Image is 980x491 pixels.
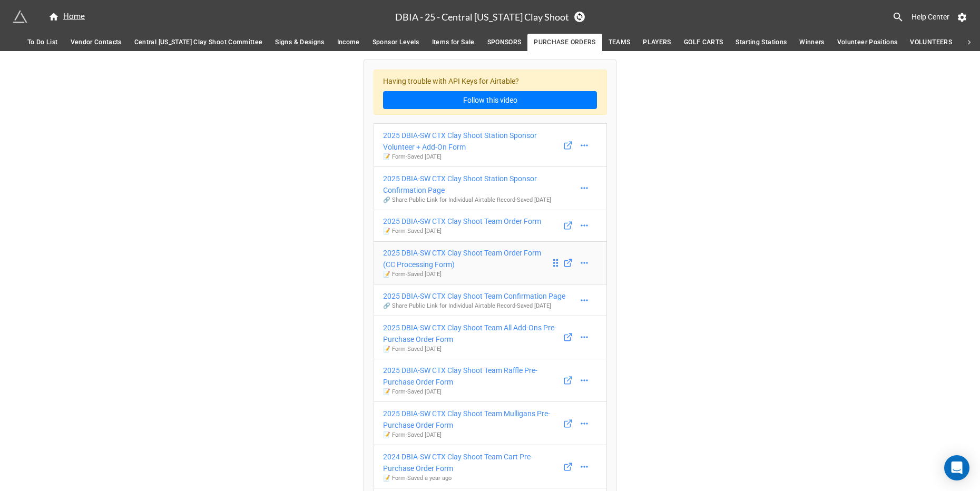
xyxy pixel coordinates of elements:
[383,91,597,109] a: Follow this video
[374,316,607,359] a: 2025 DBIA-SW CTX Clay Shoot Team All Add-Ons Pre-Purchase Order Form📝 Form-Saved [DATE]
[383,408,560,431] div: 2025 DBIA-SW CTX Clay Shoot Team Mulligans Pre-Purchase Order Form
[487,37,522,48] span: SPONSORS
[534,37,595,48] span: PURCHASE ORDERS
[337,37,360,48] span: Income
[374,123,607,167] a: 2025 DBIA-SW CTX Clay Shoot Station Sponsor Volunteer + Add-On Form📝 Form-Saved [DATE]
[374,445,607,488] a: 2024 DBIA-SW CTX Clay Shoot Team Cart Pre-Purchase Order Form📝 Form-Saved a year ago
[383,215,541,227] div: 2025 DBIA-SW CTX Clay Shoot Team Order Form
[48,11,85,23] div: Home
[383,451,560,474] div: 2024 DBIA-SW CTX Clay Shoot Team Cart Pre-Purchase Order Form
[395,12,569,22] h3: DBIA - 25 - Central [US_STATE] Clay Shoot
[574,12,585,22] a: Sync Base Structure
[275,37,324,48] span: Signs & Designs
[684,37,723,48] span: GOLF CARTS
[71,37,122,48] span: Vendor Contacts
[42,11,91,23] a: Home
[643,37,671,48] span: PLAYERS
[383,130,560,153] div: 2025 DBIA-SW CTX Clay Shoot Station Sponsor Volunteer + Add-On Form
[383,345,560,353] p: 📝 Form - Saved [DATE]
[383,196,576,204] p: 🔗 Share Public Link for Individual Airtable Record - Saved [DATE]
[736,37,787,48] span: Starting Stations
[373,37,419,48] span: Sponsor Levels
[383,365,560,388] div: 2025 DBIA-SW CTX Clay Shoot Team Raffle Pre-Purchase Order Form
[383,153,560,161] p: 📝 Form - Saved [DATE]
[383,227,541,235] p: 📝 Form - Saved [DATE]
[609,37,631,48] span: TEAMS
[383,173,576,196] div: 2025 DBIA-SW CTX Clay Shoot Station Sponsor Confirmation Page
[374,70,607,115] div: Having trouble with API Keys for Airtable?
[383,302,565,310] p: 🔗 Share Public Link for Individual Airtable Record - Saved [DATE]
[374,284,607,316] a: 2025 DBIA-SW CTX Clay Shoot Team Confirmation Page🔗 Share Public Link for Individual Airtable Rec...
[799,37,824,48] span: Winners
[374,359,607,402] a: 2025 DBIA-SW CTX Clay Shoot Team Raffle Pre-Purchase Order Form📝 Form-Saved [DATE]
[374,166,607,210] a: 2025 DBIA-SW CTX Clay Shoot Station Sponsor Confirmation Page🔗 Share Public Link for Individual A...
[374,241,607,285] a: 2025 DBIA-SW CTX Clay Shoot Team Order Form (CC Processing Form)📝 Form-Saved [DATE]
[837,37,898,48] span: Volunteer Positions
[383,270,551,279] p: 📝 Form - Saved [DATE]
[383,388,560,396] p: 📝 Form - Saved [DATE]
[383,431,560,439] p: 📝 Form - Saved [DATE]
[383,290,565,302] div: 2025 DBIA-SW CTX Clay Shoot Team Confirmation Page
[27,37,58,48] span: To Do List
[944,455,969,480] div: Open Intercom Messenger
[383,322,560,345] div: 2025 DBIA-SW CTX Clay Shoot Team All Add-Ons Pre-Purchase Order Form
[910,37,952,48] span: VOLUNTEERS
[383,474,560,483] p: 📝 Form - Saved a year ago
[374,401,607,445] a: 2025 DBIA-SW CTX Clay Shoot Team Mulligans Pre-Purchase Order Form📝 Form-Saved [DATE]
[383,247,551,270] div: 2025 DBIA-SW CTX Clay Shoot Team Order Form (CC Processing Form)
[374,210,607,242] a: 2025 DBIA-SW CTX Clay Shoot Team Order Form📝 Form-Saved [DATE]
[13,9,27,24] img: miniextensions-icon.73ae0678.png
[904,7,957,26] a: Help Center
[134,37,263,48] span: Central [US_STATE] Clay Shoot Committee
[21,34,959,51] div: scrollable auto tabs example
[432,37,475,48] span: Items for Sale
